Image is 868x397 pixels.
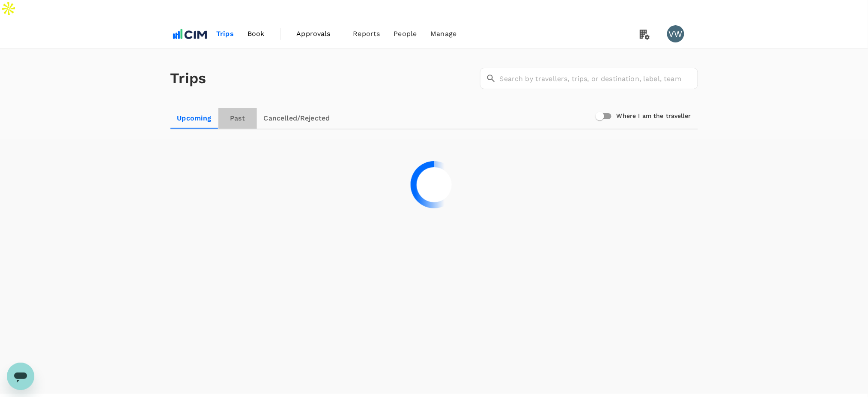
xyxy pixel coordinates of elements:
[170,108,218,129] a: Upcoming
[209,19,241,48] a: Trips
[290,19,346,48] a: Approvals
[170,49,206,108] h1: Trips
[248,29,265,39] span: Book
[257,108,337,129] a: Cancelled/Rejected
[218,108,257,129] a: Past
[170,24,210,43] img: CIM ENVIRONMENTAL PTY LTD
[216,29,234,39] span: Trips
[297,29,340,39] span: Approvals
[241,19,271,48] a: Book
[667,25,684,42] div: VW
[500,68,698,89] input: Search by travellers, trips, or destination, label, team
[394,29,417,39] span: People
[430,29,456,39] span: Manage
[617,111,691,121] h6: Where I am the traveller
[7,363,34,390] iframe: Button to launch messaging window
[353,29,380,39] span: Reports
